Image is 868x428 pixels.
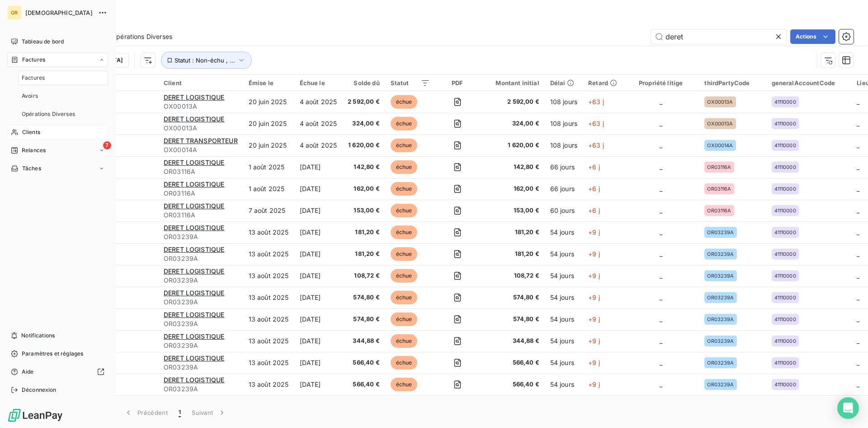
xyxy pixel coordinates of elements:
[294,91,343,113] td: 4 août 2025
[164,385,238,394] span: OR03239A
[300,79,337,87] div: Échue le
[485,119,539,128] span: 324,00 €
[7,408,63,423] img: Logo LeanPay
[441,79,474,87] div: PDF
[7,365,108,379] a: Aide
[485,79,539,87] div: Montant initial
[243,200,294,221] td: 7 août 2025
[391,247,418,261] span: échue
[22,92,38,100] span: Avoirs
[485,293,539,302] span: 574,80 €
[545,178,583,200] td: 66 jours
[186,403,232,422] button: Suivant
[348,271,380,280] span: 108,72 €
[772,79,846,87] div: generalAccountCode
[857,380,859,388] span: _
[164,267,224,275] span: DERET LOGISTIQUE
[588,163,600,171] span: +6 j
[660,250,662,258] span: _
[588,185,600,192] span: +6 j
[243,113,294,135] td: 20 juin 2025
[660,98,662,106] span: _
[550,79,577,87] div: Délai
[391,334,418,348] span: échue
[348,141,380,150] span: 1 620,00 €
[660,228,662,236] span: _
[660,185,662,192] span: _
[164,211,238,220] span: OR03116A
[588,272,600,279] span: +9 j
[545,243,583,265] td: 54 jours
[243,156,294,178] td: 1 août 2025
[857,272,859,279] span: _
[243,265,294,287] td: 13 août 2025
[545,395,583,417] td: 54 jours
[707,99,733,105] span: OX00013A
[164,79,238,87] div: Client
[545,287,583,308] td: 54 jours
[243,243,294,265] td: 13 août 2025
[588,380,600,388] span: +9 j
[348,293,380,302] span: 574,80 €
[164,354,224,362] span: DERET LOGISTIQUE
[545,91,583,113] td: 108 jours
[164,202,224,210] span: DERET LOGISTIQUE
[164,245,224,253] span: DERET LOGISTIQUE
[545,135,583,156] td: 108 jours
[164,254,238,263] span: OR03239A
[588,79,617,87] div: Retard
[545,221,583,243] td: 54 jours
[164,332,224,340] span: DERET LOGISTIQUE
[857,359,859,366] span: _
[707,273,734,279] span: OR03239A
[243,395,294,417] td: 13 août 2025
[485,228,539,237] span: 181,20 €
[294,178,343,200] td: [DATE]
[391,378,418,391] span: échue
[707,251,734,257] span: OR03239A
[660,141,662,149] span: _
[588,141,604,149] span: +63 j
[588,359,600,366] span: +9 j
[348,337,380,346] span: 344,88 €
[707,360,734,365] span: OR03239A
[391,204,418,217] span: échue
[651,29,787,44] input: Rechercher
[660,163,662,171] span: _
[294,265,343,287] td: [DATE]
[660,359,662,366] span: _
[179,408,181,417] span: 1
[22,146,46,154] span: Relances
[164,232,238,241] span: OR03239A
[545,265,583,287] td: 54 jours
[22,128,40,136] span: Clients
[22,164,41,173] span: Tâches
[485,206,539,215] span: 153,00 €
[660,272,662,279] span: _
[294,200,343,221] td: [DATE]
[857,250,859,258] span: _
[588,228,600,236] span: +9 j
[391,269,418,283] span: échue
[164,102,238,111] span: OX00013A
[164,341,238,350] span: OR03239A
[485,315,539,324] span: 574,80 €
[485,97,539,106] span: 2 592,00 €
[774,295,796,300] span: 41110000
[243,91,294,113] td: 20 juin 2025
[164,189,238,198] span: OR03116A
[704,79,760,87] div: thirdPartyCode
[391,313,418,326] span: échue
[485,358,539,367] span: 566,40 €
[545,352,583,374] td: 54 jours
[545,156,583,178] td: 66 jours
[22,38,64,46] span: Tableau de bord
[774,230,796,235] span: 41110000
[707,317,734,322] span: OR03239A
[348,206,380,215] span: 153,00 €
[243,135,294,156] td: 20 juin 2025
[391,117,418,130] span: échue
[660,293,662,301] span: _
[391,291,418,304] span: échue
[790,29,835,44] button: Actions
